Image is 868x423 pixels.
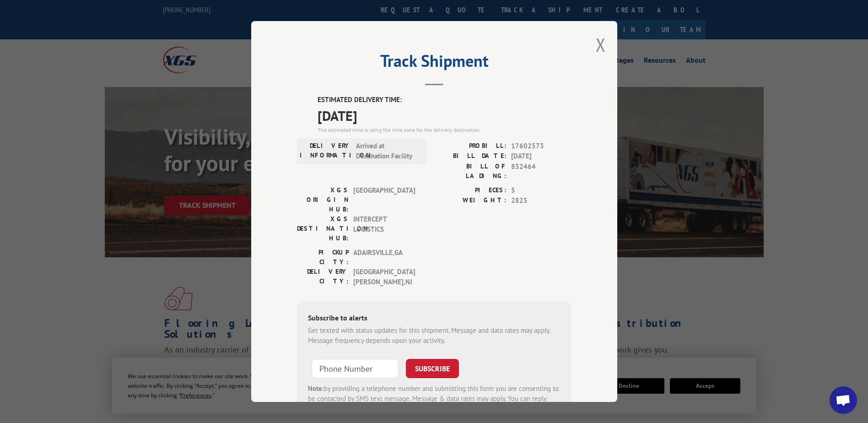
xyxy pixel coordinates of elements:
[434,162,507,181] label: BILL OF LADING:
[308,384,561,415] div: by providing a telephone number and submitting this form you are consenting to be contacted by SM...
[596,33,606,57] button: Close modal
[830,386,857,414] div: Open chat
[297,185,349,214] label: XGS ORIGIN HUB:
[353,248,415,267] span: ADAIRSVILLE , GA
[318,95,571,105] label: ESTIMATED DELIVERY TIME:
[297,214,349,243] label: XGS DESTINATION HUB:
[318,105,571,126] span: [DATE]
[434,185,507,196] label: PIECES:
[353,185,415,214] span: [GEOGRAPHIC_DATA]
[434,151,507,162] label: BILL DATE:
[353,267,415,287] span: [GEOGRAPHIC_DATA][PERSON_NAME] , NJ
[308,312,561,325] div: Subscribe to alerts
[406,359,459,378] button: SUBSCRIBE
[511,151,571,162] span: [DATE]
[300,141,351,162] label: DELIVERY INFORMATION:
[297,54,571,72] h2: Track Shipment
[312,359,399,378] input: Phone Number
[434,141,507,152] label: PROBILL:
[308,325,561,346] div: Get texted with status updates for this shipment. Message and data rates may apply. Message frequ...
[297,267,349,287] label: DELIVERY CITY:
[511,195,571,206] span: 2825
[511,185,571,196] span: 5
[297,248,349,267] label: PICKUP CITY:
[434,195,507,206] label: WEIGHT:
[356,141,418,162] span: Arrived at Destination Facility
[308,384,324,393] strong: Note:
[318,126,571,134] div: The estimated time is using the time zone for the delivery destination.
[511,162,571,181] span: 852464
[353,214,415,243] span: INTERCEPT LOGISTICS
[511,141,571,152] span: 17602573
